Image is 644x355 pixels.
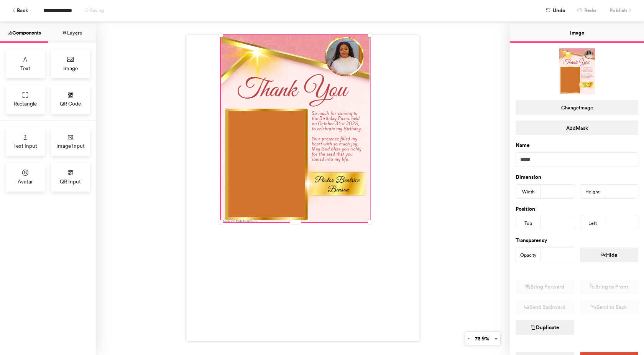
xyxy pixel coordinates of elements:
span: Saving [90,8,104,13]
button: Send Backward [516,300,574,314]
button: Duplicate [516,320,574,335]
button: Send to Back [580,300,639,314]
button: Hide [580,248,639,262]
label: Name [516,142,529,149]
button: Bring Forward [516,279,574,294]
div: Width [516,185,541,199]
span: QR Code [60,100,81,107]
div: Top [516,216,541,231]
button: ChangeImage [516,100,638,115]
span: Avatar [18,178,33,185]
span: Text [20,64,30,72]
div: Opacity [516,248,541,263]
button: Back [8,4,32,17]
span: Image Input [56,142,85,150]
button: 75.9% [472,332,492,345]
button: + [491,332,500,345]
span: Undo [553,4,565,17]
span: Rectangle [14,100,37,107]
button: - [465,332,472,345]
label: Position [516,205,535,213]
div: Left [580,216,605,231]
button: Image [510,21,644,43]
button: Bring to Front [580,279,639,294]
button: Layers [48,21,96,43]
label: Transparency [516,237,547,244]
span: QR Input [60,178,81,185]
label: Dimension [516,173,541,181]
button: Undo [542,4,569,17]
button: AddMask [516,121,638,135]
span: Text Input [13,142,37,150]
div: Height [580,185,605,199]
span: Image [63,64,78,72]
